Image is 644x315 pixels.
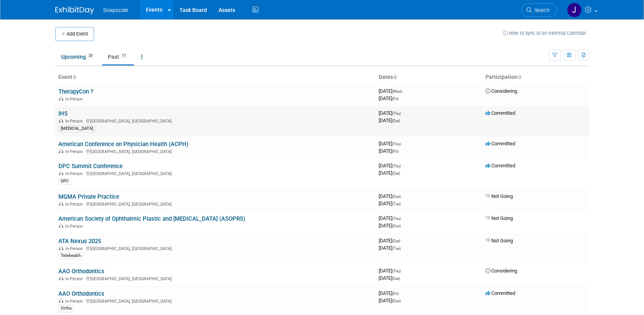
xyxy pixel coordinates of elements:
a: American Society of Ophthalmic Plastic and [MEDICAL_DATA] (ASOPRS) [58,215,245,222]
span: - [400,290,401,296]
span: 20 [86,53,95,59]
span: [DATE] [379,298,401,303]
a: Sort by Event Name [72,74,76,80]
span: In-Person [65,119,85,124]
span: Committed [485,110,515,116]
span: In-Person [65,149,85,154]
img: In-Person Event [59,276,63,280]
th: Dates [376,71,482,84]
div: Ortho [58,305,74,312]
span: 17 [120,53,128,59]
span: Not Going [485,193,513,199]
span: (Tue) [392,246,401,250]
span: (Fri) [392,149,398,153]
img: In-Person Event [59,246,63,250]
div: [GEOGRAPHIC_DATA], [GEOGRAPHIC_DATA] [58,170,372,176]
span: Committed [485,290,515,296]
span: [DATE] [379,148,398,154]
span: - [402,110,403,116]
span: [DATE] [379,88,405,94]
div: [GEOGRAPHIC_DATA], [GEOGRAPHIC_DATA] [58,148,372,154]
span: [DATE] [379,215,403,221]
span: (Sun) [392,194,401,199]
span: [DATE] [379,163,403,169]
div: [MEDICAL_DATA] [58,125,96,132]
img: In-Person Event [59,97,63,100]
img: In-Person Event [59,202,63,206]
span: - [403,88,405,94]
img: In-Person Event [59,299,63,303]
img: In-Person Event [59,119,63,123]
span: (Thu) [392,111,401,116]
span: - [402,215,403,221]
span: In-Person [65,202,85,207]
span: (Sat) [392,276,400,281]
span: - [402,141,403,146]
span: [DATE] [379,117,400,123]
img: Jennifer Benedict [567,3,582,17]
th: Participation [482,71,589,84]
a: American Conference on Physician Health (ACPH) [58,141,188,148]
a: MGMA Private Practice [58,193,119,200]
span: Considering [485,88,517,94]
span: (Sat) [392,239,400,243]
a: Past17 [102,49,134,64]
span: Snapscale [103,7,128,13]
div: [GEOGRAPHIC_DATA], [GEOGRAPHIC_DATA] [58,275,372,281]
span: In-Person [65,246,85,251]
span: [DATE] [379,245,401,251]
span: In-Person [65,224,85,229]
span: (Thu) [392,216,401,221]
div: [GEOGRAPHIC_DATA], [GEOGRAPHIC_DATA] [58,245,372,251]
span: In-Person [65,97,85,102]
img: In-Person Event [59,224,63,228]
img: ExhibitDay [55,7,94,14]
a: Sort by Start Date [393,74,397,80]
img: In-Person Event [59,171,63,175]
span: - [402,163,403,169]
span: - [402,193,403,199]
span: [DATE] [379,238,402,243]
span: (Wed) [392,89,402,94]
span: (Tue) [392,202,401,206]
span: Considering [485,268,517,274]
span: (Sun) [392,299,401,303]
th: Event [55,71,376,84]
span: Committed [485,141,515,146]
span: [DATE] [379,141,403,146]
a: IHS [58,110,68,117]
div: [GEOGRAPHIC_DATA], [GEOGRAPHIC_DATA] [58,117,372,124]
a: Sort by Participation Type [518,74,521,80]
span: Search [532,7,550,13]
span: (Sat) [392,171,400,175]
span: (Fri) [392,97,398,101]
span: [DATE] [379,290,401,296]
a: How to sync to an external calendar... [503,30,589,36]
img: In-Person Event [59,149,63,153]
span: (Sat) [392,119,400,123]
a: DPC Summit Conference [58,163,123,170]
a: AAO Orthodontics [58,268,104,275]
a: ATA Nexus 2025 [58,238,101,245]
span: In-Person [65,171,85,176]
a: Search [521,3,557,17]
span: - [402,268,403,274]
span: (Fri) [392,291,398,296]
span: Not Going [485,215,513,221]
div: [GEOGRAPHIC_DATA], [GEOGRAPHIC_DATA] [58,201,372,207]
span: In-Person [65,299,85,304]
a: TherapyCon ? [58,88,93,95]
span: [DATE] [379,268,403,274]
div: Telehealth [58,252,83,259]
span: [DATE] [379,201,401,206]
div: DPC [58,178,71,185]
button: Add Event [55,27,94,41]
span: [DATE] [379,170,400,176]
span: [DATE] [379,193,403,199]
span: (Thu) [392,164,401,168]
a: AAO Orthodontics [58,290,104,297]
span: (Sun) [392,224,401,228]
span: Not Going [485,238,513,243]
div: [GEOGRAPHIC_DATA], [GEOGRAPHIC_DATA] [58,298,372,304]
span: [DATE] [379,223,401,228]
